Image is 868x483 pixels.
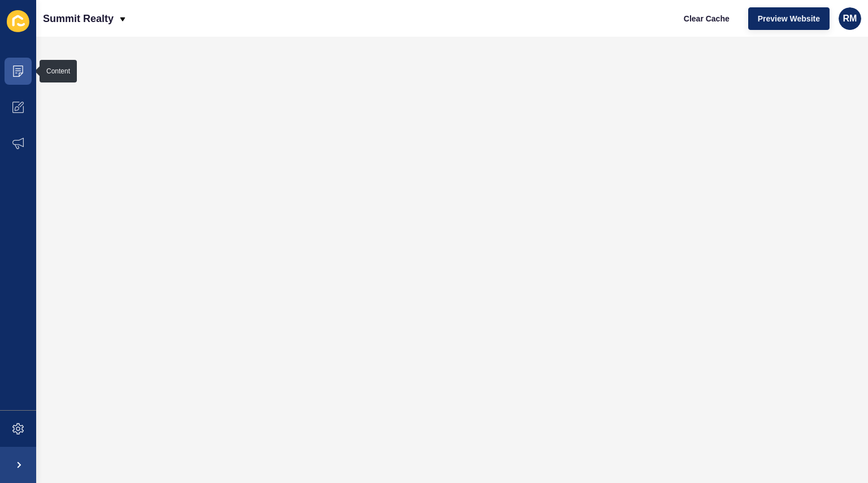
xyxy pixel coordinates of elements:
[748,7,830,30] button: Preview Website
[46,67,70,76] div: Content
[674,7,739,30] button: Clear Cache
[758,13,820,24] span: Preview Website
[843,13,857,24] span: RM
[43,5,114,33] p: Summit Realty
[684,13,730,24] span: Clear Cache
